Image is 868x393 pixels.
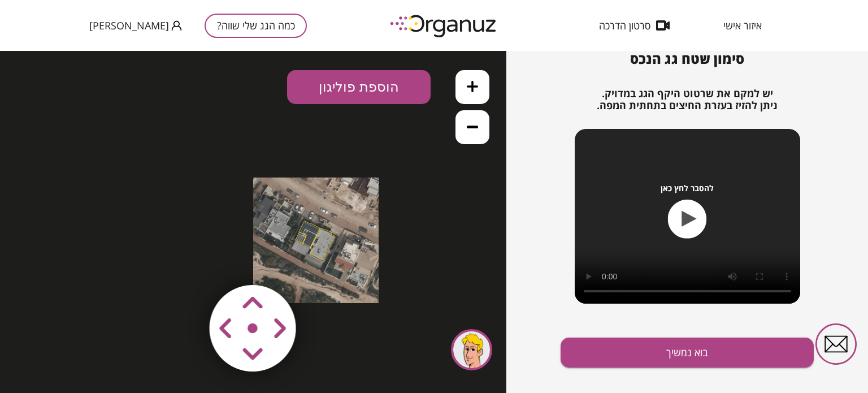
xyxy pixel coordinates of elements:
h2: יש למקם את שרטוט היקף הגג במדויק. ניתן להזיז בעזרת החיצים בתחתית המפה. [561,88,814,112]
button: סרטון הדרכה [582,20,687,31]
button: כמה הגג שלי שווה? [205,14,307,38]
span: להסבר לחץ כאן [661,183,714,193]
span: סרטון הדרכה [599,20,650,31]
span: [PERSON_NAME] [89,20,169,31]
button: איזור אישי [706,20,779,31]
button: הוספת פוליגון [287,19,431,53]
button: בוא נמשיך [561,338,814,368]
span: איזור אישי [723,20,762,31]
img: vector-smart-object-copy.png [186,210,321,346]
span: סימון שטח גג הנכס [630,49,744,68]
button: [PERSON_NAME] [89,19,182,33]
img: logo [382,10,506,41]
